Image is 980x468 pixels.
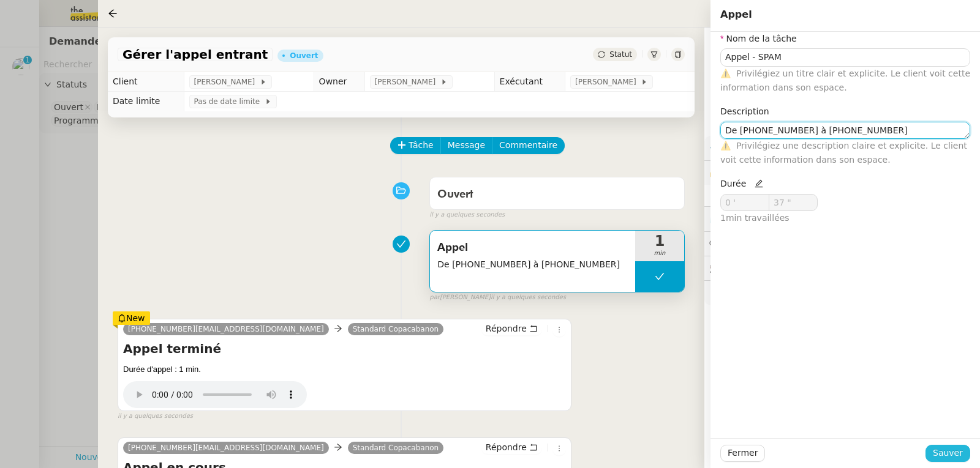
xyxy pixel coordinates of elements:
div: ⏲️Tâches 1:00 [704,207,980,231]
button: Fermer [720,445,765,462]
span: 1 [720,213,790,223]
span: Répondre [486,441,527,453]
span: 🧴 [709,288,747,297]
div: 💬Commentaires [704,232,980,256]
span: [PERSON_NAME] [575,76,641,88]
span: Pas de date limite [194,95,265,108]
label: Nom de la tâche [720,34,797,43]
button: Message [440,137,492,154]
td: Exécutant [494,72,565,92]
button: Répondre [481,440,542,454]
div: Ouvert [290,52,318,59]
input: 0 min [721,195,769,210]
td: Date limite [108,92,184,111]
span: Gérer l'appel entrant [123,48,268,61]
button: Répondre [481,322,542,335]
span: 1 [635,234,684,248]
span: [PERSON_NAME] [375,76,440,88]
span: min [635,248,684,259]
a: Standard Copacabanon [348,442,444,453]
span: Message [448,138,485,152]
input: Nom [720,48,970,66]
td: Owner [314,72,364,92]
div: ⚙️Procédures [704,136,980,160]
span: [PHONE_NUMBER][EMAIL_ADDRESS][DOMAIN_NAME] [128,444,324,452]
span: Répondre [486,322,527,335]
span: Commentaire [499,138,557,152]
button: Sauver [925,445,970,462]
label: Description [720,106,769,116]
span: par [429,292,440,303]
td: Client [108,72,184,92]
span: Privilégiez un titre clair et explicite. Le client voit cette information dans son espace. [720,69,970,92]
h4: Appel terminé [123,340,566,357]
span: 🔐 [709,166,789,180]
button: Commentaire [492,137,565,154]
div: 🧴Autres [704,281,980,305]
span: min travaillées [726,213,790,223]
span: 🕵️ [709,263,840,273]
span: Appel [720,9,752,20]
span: Durée [720,179,746,188]
span: ⏲️ [709,214,794,223]
span: [PERSON_NAME] [194,76,260,88]
span: Fermer [728,446,758,460]
span: 💬 [709,239,788,248]
span: [PHONE_NUMBER][EMAIL_ADDRESS][DOMAIN_NAME] [128,325,324,333]
span: ⚠️ [720,141,731,150]
span: il y a quelques secondes [118,411,193,422]
span: ⚙️ [709,141,773,155]
span: ⚠️ [720,69,731,78]
button: Tâche [390,137,441,154]
div: New [113,311,150,325]
div: 🕵️Autres demandes en cours [704,256,980,280]
input: 0 sec [769,195,817,210]
div: 🔐Données client [704,161,980,185]
span: Durée d'appel : 1 min. [123,365,201,374]
audio: Your browser does not support the audio element. [123,375,307,408]
span: il y a quelques secondes [491,292,566,303]
span: De [PHONE_NUMBER] à [PHONE_NUMBER] [437,258,628,272]
span: il y a quelques secondes [429,210,505,220]
span: Privilégiez une description claire et explicite. Le client voit cette information dans son espace. [720,141,967,165]
span: Sauver [933,446,963,460]
a: Standard Copacabanon [348,324,444,335]
span: Appel [437,239,628,257]
span: Tâche [409,138,434,152]
span: Ouvert [437,189,473,200]
span: Statut [609,50,632,59]
small: [PERSON_NAME] [429,292,566,303]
